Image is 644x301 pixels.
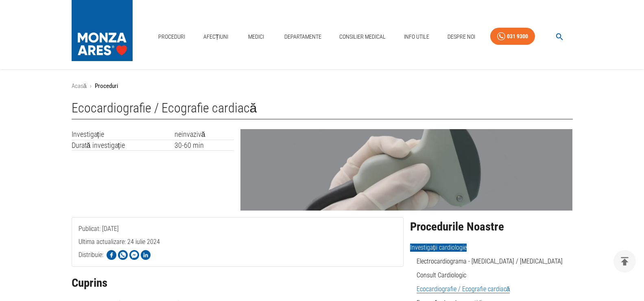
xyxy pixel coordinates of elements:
[410,220,573,233] h2: Procedurile Noastre
[281,29,325,45] a: Departamente
[490,28,535,45] a: 031 9300
[79,225,119,265] span: Publicat: [DATE]
[444,29,478,45] a: Despre Noi
[107,250,116,260] img: Share on Facebook
[141,250,151,260] img: Share on LinkedIn
[336,29,389,45] a: Consilier Medical
[79,250,103,260] p: Distribuie:
[175,140,234,151] td: 30-60 min
[72,81,573,91] nav: breadcrumb
[410,244,467,252] span: Investigații cardiologie
[155,29,188,45] a: Proceduri
[240,129,572,211] img: Ecocardiografie - Ecografie cardiaca | MONZA ARES
[417,257,563,265] a: Electrocardiograma - [MEDICAL_DATA] / [MEDICAL_DATA]
[72,82,87,90] a: Acasă
[613,250,636,272] button: delete
[72,101,573,119] h1: Ecocardiografie / Ecografie cardiacă
[95,81,118,91] p: Proceduri
[118,250,128,260] img: Share on WhatsApp
[129,250,139,260] img: Share on Facebook Messenger
[72,277,404,290] h2: Cuprins
[200,29,232,45] a: Afecțiuni
[417,285,510,293] a: Ecocardiografie / Ecografie cardiacă
[507,31,528,42] div: 031 9300
[243,29,269,45] a: Medici
[401,29,432,45] a: Info Utile
[175,129,234,140] td: neinvazivă
[417,271,466,279] a: Consult Cardiologic
[90,81,92,91] li: ›
[72,140,175,151] td: Durată investigație
[72,129,175,140] td: Investigație
[79,238,160,278] span: Ultima actualizare: 24 iulie 2024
